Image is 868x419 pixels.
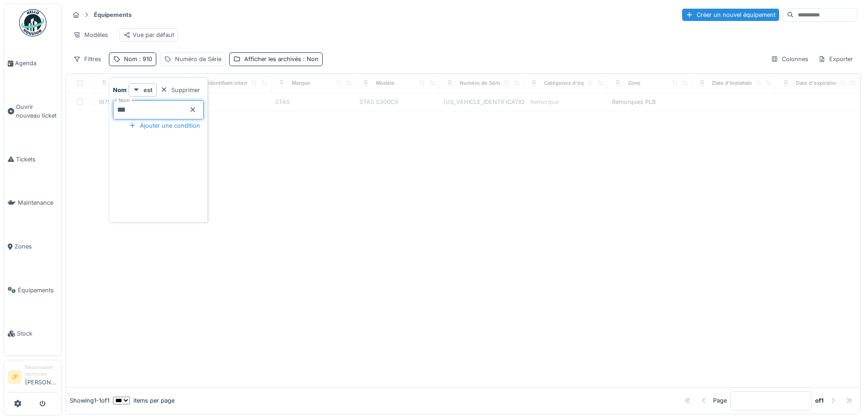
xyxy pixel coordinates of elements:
span: Maintenance [18,198,58,207]
div: Afficher les archivés [244,55,318,63]
div: Marque [292,79,310,87]
div: Ajouter une condition [125,119,204,132]
div: Remorques PLB [612,98,656,106]
div: items per page [113,396,175,405]
div: Date d'Installation [712,79,757,87]
div: 1875R-QADP687 [98,98,144,106]
div: Nom [124,55,152,63]
div: Modèle [376,79,395,87]
div: Catégories d'équipement [544,79,607,87]
div: Remorque [530,98,559,106]
strong: est [144,86,153,94]
div: Créer un nouvel équipement [682,9,779,21]
span: : Non [301,56,318,62]
span: Zones [15,242,58,251]
div: Identifiant interne [208,79,252,87]
span: Stock [17,329,58,338]
div: 1875R [191,98,268,106]
strong: Nom [113,86,127,94]
div: Vue par défaut [123,31,174,39]
div: Numéro de Série [175,55,221,63]
div: STAS S300CX [360,98,437,106]
div: Supprimer [157,84,204,96]
div: Date d'expiration [796,79,838,87]
span: Équipements [18,286,58,295]
div: Filtres [69,52,105,66]
span: Tickets [16,155,58,164]
li: [PERSON_NAME] [25,364,58,390]
div: Showing 1 - 1 of 1 [70,396,109,405]
div: Page [713,396,727,405]
div: STAS [275,98,352,106]
span: Agenda [15,59,58,67]
label: Nom [117,97,132,104]
div: Responsable technicien [25,364,58,378]
div: [US_VEHICLE_IDENTIFICATION_NUMBER] [443,98,520,106]
strong: Équipements [90,10,135,19]
strong: of 1 [815,396,824,405]
div: Exporter [814,52,857,66]
div: Modèles [69,28,112,41]
div: Colonnes [767,52,812,66]
li: JP [8,370,21,384]
div: Numéro de Série [460,79,502,87]
span: Ouvrir nouveau ticket [16,103,58,120]
div: Zone [628,79,641,87]
img: Badge_color-CXgf-gQk.svg [19,9,46,36]
span: : 910 [137,56,152,62]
